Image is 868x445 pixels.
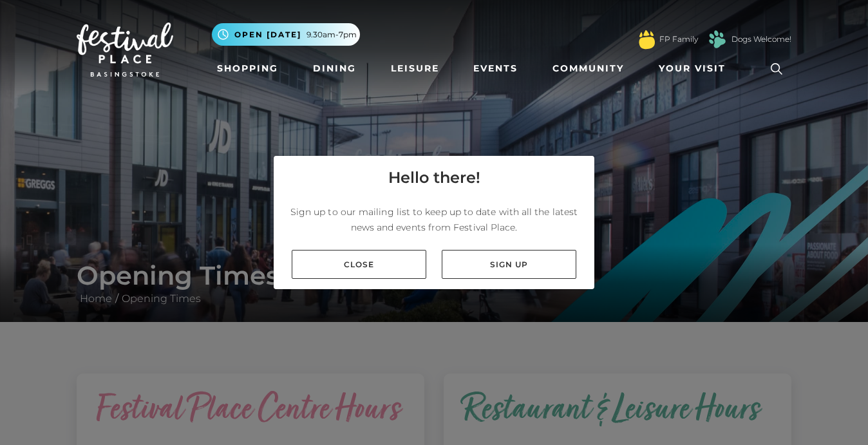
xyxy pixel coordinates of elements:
[292,250,426,279] a: Close
[77,23,173,77] img: Festival Place Logo
[307,29,357,41] span: 9.30am-7pm
[547,57,629,80] a: Community
[308,57,361,80] a: Dining
[442,250,576,279] a: Sign up
[284,204,584,235] p: Sign up to our mailing list to keep up to date with all the latest news and events from Festival ...
[659,33,698,45] a: FP Family
[659,62,726,75] span: Your Visit
[212,57,283,80] a: Shopping
[386,57,444,80] a: Leisure
[468,57,523,80] a: Events
[212,23,360,46] button: Open [DATE] 9.30am-7pm
[654,57,737,80] a: Your Visit
[731,33,791,45] a: Dogs Welcome!
[388,166,480,189] h4: Hello there!
[234,29,301,41] span: Open [DATE]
